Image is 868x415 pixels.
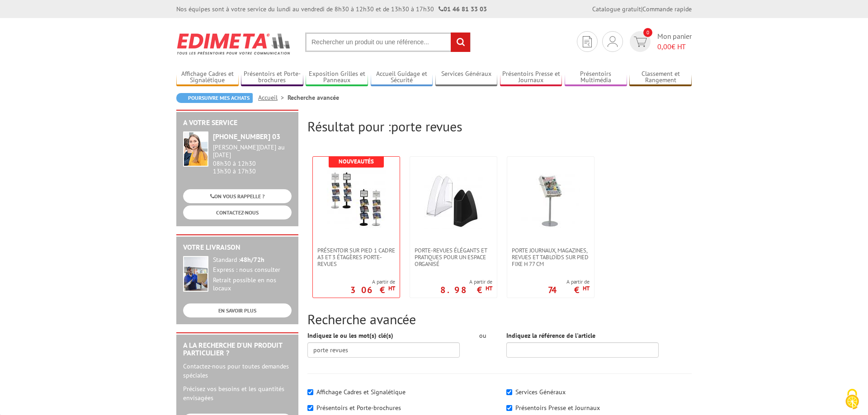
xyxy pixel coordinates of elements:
[307,312,692,326] h2: Recherche avancée
[439,5,487,13] strong: 01 46 81 33 03
[183,189,292,203] a: ON VOUS RAPPELLE ?
[388,284,395,292] sup: HT
[841,388,863,410] img: Cookies (fenêtre modale)
[440,278,492,285] span: A partir de
[565,70,627,85] a: Présentoirs Multimédia
[391,117,462,135] span: porte revues
[629,70,692,85] a: Classement et Rangement
[583,36,592,47] img: devis rapide
[183,119,292,127] h2: A votre service
[486,284,492,292] sup: HT
[176,5,487,14] div: Nos équipes sont à votre service du lundi au vendredi de 8h30 à 12h30 et de 13h30 à 17h30
[634,37,647,47] img: devis rapide
[435,70,498,85] a: Services Généraux
[506,405,512,411] input: Présentoirs Presse et Journaux
[213,144,292,175] div: 08h30 à 12h30 13h30 à 17h30
[350,287,395,293] p: 306 €
[213,256,292,264] div: Standard :
[548,278,590,285] span: A partir de
[507,247,594,267] a: Porte Journaux, Magazines, Revues et Tabloïds sur pied fixe H 77 cm
[583,284,590,292] sup: HT
[473,331,493,340] div: ou
[643,28,652,37] span: 0
[515,388,566,396] label: Services Généraux
[213,266,292,274] div: Express : nous consulter
[213,276,292,293] div: Retrait possible en nos locaux
[176,27,292,61] img: Edimeta
[515,404,600,412] label: Présentoirs Presse et Journaux
[642,5,692,13] a: Commande rapide
[183,205,292,219] a: CONTACTEZ-NOUS
[327,170,386,229] img: Présentoir sur pied 1 cadre A3 et 3 étagères porte-revues
[500,70,562,85] a: Présentoirs Presse et Journaux
[240,256,264,264] strong: 48h/72h
[183,256,208,292] img: widget-livraison.jpg
[440,287,492,293] p: 8.98 €
[657,31,692,52] span: Mon panier
[627,31,692,52] a: devis rapide 0 Mon panier 0,00€ HT
[305,33,471,52] input: Rechercher un produit ou une référence...
[307,389,313,395] input: Affichage Cadres et Signalétique
[288,93,339,102] li: Recherche avancée
[241,70,303,85] a: Présentoirs et Porte-brochures
[213,144,292,159] div: [PERSON_NAME][DATE] au [DATE]
[592,5,641,13] a: Catalogue gratuit
[183,341,292,357] h2: A la recherche d'un produit particulier ?
[176,93,253,103] a: Poursuivre mes achats
[317,247,395,267] span: Présentoir sur pied 1 cadre A3 et 3 étagères porte-revues
[350,278,395,285] span: A partir de
[316,404,401,412] label: Présentoirs et Porte-brochures
[836,384,868,415] button: Cookies (fenêtre modale)
[608,36,618,47] img: devis rapide
[183,303,292,317] a: EN SAVOIR PLUS
[316,388,406,396] label: Affichage Cadres et Signalétique
[306,70,368,85] a: Exposition Grilles et Panneaux
[176,70,239,85] a: Affichage Cadres et Signalétique
[512,247,590,267] span: Porte Journaux, Magazines, Revues et Tabloïds sur pied fixe H 77 cm
[592,5,692,14] div: |
[506,331,595,340] label: Indiquez la référence de l'article
[521,170,580,229] img: Porte Journaux, Magazines, Revues et Tabloïds sur pied fixe H 77 cm
[548,287,590,293] p: 74 €
[307,119,692,134] h2: Résultat pour :
[371,70,433,85] a: Accueil Guidage et Sécurité
[183,384,292,402] p: Précisez vos besoins et les quantités envisagées
[415,247,492,267] span: Porte-revues élégants et pratiques pour un espace organisé
[313,247,400,267] a: Présentoir sur pied 1 cadre A3 et 3 étagères porte-revues
[183,362,292,380] p: Contactez-nous pour toutes demandes spéciales
[451,33,470,52] input: rechercher
[307,405,313,411] input: Présentoirs et Porte-brochures
[657,42,692,52] span: € HT
[258,93,288,102] a: Accueil
[657,42,671,51] span: 0,00
[506,389,512,395] input: Services Généraux
[213,132,280,141] strong: [PHONE_NUMBER] 03
[424,170,483,229] img: Porte-revues élégants et pratiques pour un espace organisé
[307,331,393,340] label: Indiquez le ou les mot(s) clé(s)
[410,247,497,267] a: Porte-revues élégants et pratiques pour un espace organisé
[339,158,374,165] b: Nouveautés
[183,243,292,252] h2: Votre livraison
[183,131,208,167] img: widget-service.jpg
